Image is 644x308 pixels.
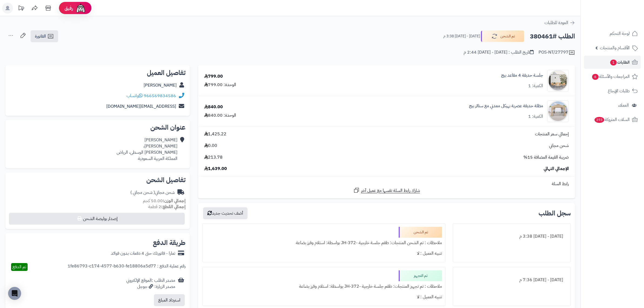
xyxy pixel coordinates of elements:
div: ملاحظات : تم الشحن المنتجات: طقم جلسة خارجية -JH-372 بواسطة: استلام وفرز بضاعة [206,238,442,248]
button: أضف تحديث جديد [203,207,247,219]
strong: إجمالي القطع: [161,204,186,210]
a: تحديثات المنصة [14,3,28,15]
h2: تفاصيل الشحن [10,177,186,183]
span: الفاتورة [35,33,46,40]
div: تم الشحن [399,227,442,238]
span: ضريبة القيمة المضافة 15% [523,154,569,160]
div: شحن مجاني [130,189,175,196]
small: [DATE] - [DATE] 3:38 م [443,34,480,39]
span: رفيق [64,5,73,11]
a: جلسة حديقة 4 مقاعد بيج [501,72,543,78]
a: واتساب [127,93,143,99]
small: 2 قطعة [148,204,186,210]
span: شحن مجاني [549,143,569,149]
div: مصدر الطلب :الموقع الإلكتروني [126,277,175,290]
h2: تفاصيل العميل [10,70,186,76]
a: شارك رابط السلة نفسها مع عميل آخر [353,187,420,194]
a: السلات المتروكة393 [584,113,641,126]
div: [DATE] - [DATE] 7:36 م [456,275,567,285]
span: 1,425.22 [204,131,226,137]
a: 966569834586 [144,93,176,99]
div: مصدر الزيارة: جوجل [126,284,175,290]
div: تنبيه العميل : لا [206,248,442,259]
a: [PERSON_NAME] [144,82,177,89]
div: تمارا - فاتورتك حتى 4 دفعات بدون فوائد [111,250,175,257]
div: [PERSON_NAME] [PERSON_NAME]، [PERSON_NAME] الوسطى، الرياض المملكة العربية السعودية [117,137,177,162]
a: العودة للطلبات [544,19,575,26]
span: 1,639.00 [204,166,227,172]
div: تاريخ الطلب : [DATE] - [DATE] 2:44 م [464,49,534,55]
span: 6 [592,74,599,80]
span: 1 [610,60,617,65]
h2: عنوان الشحن [10,124,186,131]
div: رقم عملية الدفع : 1fe86793-c174-4577-b630-fe18806a5d77 [68,263,186,271]
span: طلبات الإرجاع [608,87,630,95]
h2: الطلب #380461 [530,31,575,42]
div: POS-NT/27797 [539,49,575,56]
span: السلات المتروكة [594,116,630,123]
img: logo-2.png [607,14,639,25]
span: 213.78 [204,154,223,160]
span: العودة للطلبات [544,19,568,26]
div: رابط السلة [200,181,573,187]
span: الأقسام والمنتجات [600,44,630,52]
button: تم الشحن [481,31,524,42]
span: العملاء [618,101,629,109]
button: استرداد المبلغ [154,294,185,306]
span: شارك رابط السلة نفسها مع عميل آخر [361,188,420,194]
div: 840.00 [204,104,223,110]
span: 393 [595,117,604,123]
span: ( شحن مجاني ) [130,189,155,196]
div: 799.00 [204,73,223,80]
a: العملاء [584,99,641,112]
h2: طريقة الدفع [153,240,186,246]
span: إجمالي سعر المنتجات [535,131,569,137]
span: تم الدفع [12,264,26,270]
img: 1754463004-110119010030-90x90.jpg [547,70,569,91]
div: تنبيه العميل : لا [206,292,442,302]
a: طلبات الإرجاع [584,84,641,97]
div: الوحدة: 840.00 [204,112,236,119]
div: تم التجهيز [399,270,442,281]
span: الإجمالي النهائي [544,166,569,172]
span: الطلبات [610,58,630,66]
span: المراجعات والأسئلة [592,73,630,80]
img: ai-face.png [75,3,86,14]
small: 50.00 كجم [143,198,186,204]
button: إصدار بوليصة الشحن [9,213,185,225]
div: [DATE] - [DATE] 3:38 م [456,231,567,242]
a: لوحة التحكم [584,27,641,40]
div: Open Intercom Messenger [8,287,21,300]
h3: سجل الطلب [539,210,571,217]
div: الكمية: 1 [528,83,543,89]
span: 0.00 [204,143,217,149]
div: الوحدة: 799.00 [204,82,236,88]
a: مظلة حديقة عصرية بهيكل معدني مع ستائر بيج [469,103,543,109]
div: ملاحظات : تم تجهيز المنتجات: طقم جلسة خارجية -JH-372 بواسطة: استلام وفرز بضاعة [206,281,442,292]
a: المراجعات والأسئلة6 [584,70,641,83]
a: الفاتورة [31,30,58,42]
strong: إجمالي الوزن: [163,198,186,204]
img: 1754900874-110127010002-90x90.jpg [547,100,569,122]
a: [EMAIL_ADDRESS][DOMAIN_NAME] [106,103,176,110]
span: لوحة التحكم [610,30,630,37]
div: الكمية: 1 [528,113,543,120]
a: الطلبات1 [584,56,641,69]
